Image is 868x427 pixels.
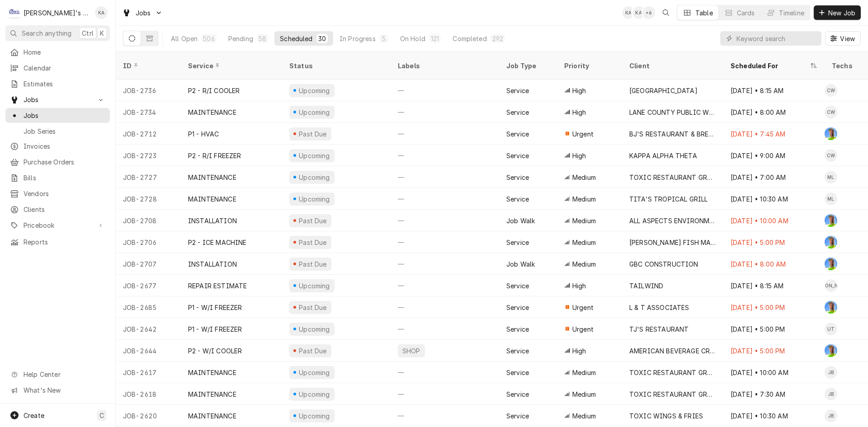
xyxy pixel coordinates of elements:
[723,361,825,383] div: [DATE] • 10:00 AM
[24,173,105,183] span: Bills
[188,194,236,204] div: MAINTENANCE
[825,171,837,183] div: ML
[391,188,499,210] div: —
[622,6,635,19] div: Korey Austin's Avatar
[280,34,312,43] div: Scheduled
[24,127,105,136] span: Job Series
[5,186,110,201] a: Vendors
[188,259,237,269] div: INSTALLATION
[298,216,328,225] div: Past Due
[825,388,837,400] div: JB
[391,80,499,101] div: —
[825,344,837,357] div: GA
[825,84,837,97] div: CW
[832,61,854,70] div: Techs
[391,361,499,383] div: —
[188,216,237,225] div: INSTALLATION
[24,95,92,104] span: Jobs
[82,28,94,38] span: Ctrl
[116,210,181,231] div: JOB-2708
[506,281,529,291] div: Service
[116,145,181,166] div: JOB-2723
[188,86,240,95] div: P2 - R/I COOLER
[506,108,529,117] div: Service
[24,385,104,395] span: What's New
[5,202,110,217] a: Clients
[5,235,110,249] a: Reports
[188,346,242,356] div: P2 - W/I COOLER
[723,318,825,340] div: [DATE] • 5:00 PM
[825,366,837,379] div: JB
[188,238,247,247] div: P2 - ICE MACHINE
[116,231,181,253] div: JOB-2706
[825,106,837,118] div: CW
[723,296,825,318] div: [DATE] • 5:00 PM
[629,61,714,70] div: Client
[506,368,529,377] div: Service
[629,281,663,291] div: TAILWIND
[298,238,328,247] div: Past Due
[572,411,596,421] span: Medium
[825,323,837,335] div: UT
[188,411,236,421] div: MAINTENANCE
[298,129,328,139] div: Past Due
[381,34,387,43] div: 5
[289,61,382,70] div: Status
[825,366,837,379] div: Joey Brabb's Avatar
[629,238,716,247] div: [PERSON_NAME] FISH MARKET
[506,86,529,95] div: Service
[723,166,825,188] div: [DATE] • 7:00 AM
[431,34,439,43] div: 121
[506,346,529,356] div: Service
[572,368,596,377] span: Medium
[506,173,529,182] div: Service
[24,189,105,198] span: Vendors
[116,80,181,101] div: JOB-2736
[188,108,236,117] div: MAINTENANCE
[116,275,181,296] div: JOB-2677
[391,231,499,253] div: —
[506,389,529,399] div: Service
[825,388,837,400] div: Joey Brabb's Avatar
[629,108,716,117] div: LANE COUNTY PUBLIC WORKS
[723,123,825,145] div: [DATE] • 7:45 AM
[24,111,105,120] span: Jobs
[825,344,837,357] div: Greg Austin's Avatar
[24,157,105,167] span: Purchase Orders
[298,86,331,95] div: Upcoming
[825,409,837,422] div: Joey Brabb's Avatar
[723,275,825,296] div: [DATE] • 8:15 AM
[723,383,825,405] div: [DATE] • 7:30 AM
[506,194,529,204] div: Service
[564,61,613,70] div: Priority
[188,389,236,399] div: MAINTENANCE
[24,47,105,57] span: Home
[188,173,236,182] div: MAINTENANCE
[506,411,529,421] div: Service
[171,34,198,43] div: All Open
[825,171,837,183] div: Mikah Levitt-Freimuth's Avatar
[629,324,689,334] div: TJ'S RESTAURANT
[632,6,645,19] div: Korey Austin's Avatar
[629,151,697,160] div: KAPPA ALPHA THETA
[391,210,499,231] div: —
[506,216,535,225] div: Job Walk
[723,210,825,231] div: [DATE] • 10:00 AM
[391,318,499,340] div: —
[506,129,529,139] div: Service
[391,405,499,427] div: —
[572,86,586,95] span: High
[391,275,499,296] div: —
[629,194,708,204] div: TITA'S TROPICAL GRILL
[629,86,698,95] div: [GEOGRAPHIC_DATA]
[825,236,837,249] div: Greg Austin's Avatar
[825,236,837,249] div: GA
[736,31,817,46] input: Keyword search
[572,108,586,117] span: High
[24,141,105,151] span: Invoices
[5,124,110,139] a: Job Series
[506,61,550,70] div: Job Type
[825,214,837,227] div: Greg Austin's Avatar
[825,31,861,46] button: View
[723,188,825,210] div: [DATE] • 10:30 AM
